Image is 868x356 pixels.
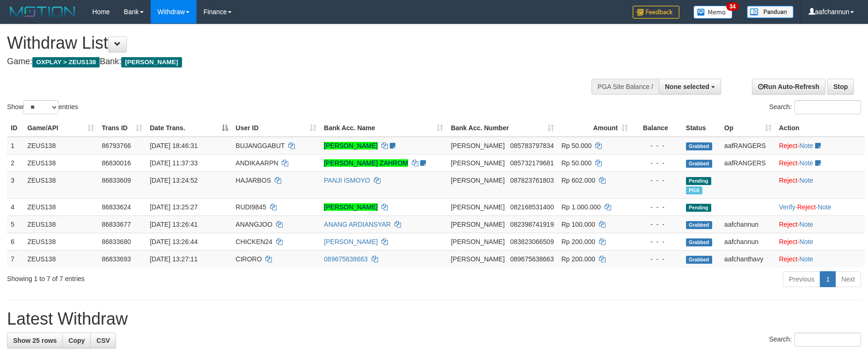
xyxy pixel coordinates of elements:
span: 86833624 [102,203,131,211]
a: ANANG ARDIANSYAR [324,221,391,228]
div: - - - [635,220,678,229]
span: [DATE] 13:26:41 [150,221,197,228]
th: Amount: activate to sort column ascending [558,119,632,137]
a: Next [835,271,861,287]
td: aafchanthavy [721,250,775,267]
span: [PERSON_NAME] [451,203,504,211]
td: 7 [7,250,23,267]
a: Note [799,142,813,149]
img: Button%20Memo.svg [693,6,733,19]
div: PGA Site Balance / [591,79,659,95]
td: 1 [7,137,23,155]
span: 86833693 [102,255,131,263]
a: Note [799,238,813,245]
h4: Game: Bank: [7,57,569,67]
td: aafRANGERS [721,154,775,171]
td: · [775,215,865,233]
a: PANJI ISMOYO [324,177,370,184]
a: 089675638663 [324,255,367,263]
span: Rp 50.000 [562,159,592,167]
span: Rp 602.000 [562,177,595,184]
td: ZEUS138 [23,198,98,215]
span: [DATE] 13:27:11 [150,255,197,263]
span: Rp 50.000 [562,142,592,149]
td: · · [775,198,865,215]
a: Note [799,177,813,184]
input: Search: [795,333,861,347]
span: Pending [686,204,711,212]
a: Reject [779,221,798,228]
img: panduan.png [747,6,794,18]
span: [PERSON_NAME] [451,142,504,149]
td: ZEUS138 [23,215,98,233]
th: User ID: activate to sort column ascending [232,119,321,137]
td: 3 [7,171,23,198]
a: Verify [779,203,795,211]
button: None selected [659,79,721,95]
span: [DATE] 18:46:31 [150,142,197,149]
span: 86833680 [102,238,131,245]
a: Reject [779,255,798,263]
td: 5 [7,215,23,233]
td: 2 [7,154,23,171]
span: Pending [686,177,711,185]
div: - - - [635,237,678,246]
span: [DATE] 13:26:44 [150,238,197,245]
span: None selected [665,83,709,90]
span: Copy 082398741919 to clipboard [510,221,554,228]
span: CHICKEN24 [236,238,273,245]
div: - - - [635,176,678,185]
span: [PERSON_NAME] [451,255,504,263]
span: Copy 083823066509 to clipboard [510,238,554,245]
a: Note [799,255,813,263]
th: Balance [632,119,682,137]
a: Previous [783,271,820,287]
a: Copy [62,333,91,349]
a: CSV [90,333,116,349]
span: Rp 200.000 [562,238,595,245]
input: Search: [795,100,861,114]
span: [PERSON_NAME] [451,238,504,245]
th: Status [682,119,721,137]
h1: Latest Withdraw [7,310,861,328]
a: Stop [827,79,854,95]
span: HAJARBOS [236,177,271,184]
a: [PERSON_NAME] [324,203,378,211]
span: [PERSON_NAME] [121,57,182,67]
td: ZEUS138 [23,233,98,250]
td: ZEUS138 [23,154,98,171]
a: Reject [797,203,816,211]
span: Grabbed [686,221,712,229]
label: Show entries [7,100,78,114]
span: [PERSON_NAME] [451,221,504,228]
span: 34 [726,2,739,11]
td: · [775,137,865,155]
th: Bank Acc. Number: activate to sort column ascending [447,119,557,137]
div: Showing 1 to 7 of 7 entries [7,270,355,283]
a: Reject [779,177,798,184]
span: [PERSON_NAME] [451,159,504,167]
th: Trans ID: activate to sort column ascending [98,119,146,137]
a: Reject [779,238,798,245]
span: Copy 085732179681 to clipboard [510,159,554,167]
td: ZEUS138 [23,137,98,155]
a: Note [817,203,832,211]
span: ANANGJOO [236,221,273,228]
span: Copy [68,337,85,344]
img: Feedback.jpg [633,6,679,19]
span: [DATE] 11:37:33 [150,159,197,167]
span: BUJANGGABUT [236,142,285,149]
a: 1 [820,271,836,287]
td: · [775,250,865,267]
span: ANDIKAARPN [236,159,278,167]
span: Copy 089675638663 to clipboard [510,255,554,263]
td: 4 [7,198,23,215]
th: Date Trans.: activate to sort column descending [146,119,232,137]
a: Reject [779,159,798,167]
a: [PERSON_NAME] [324,238,378,245]
label: Search: [769,100,861,114]
span: Copy 085783797834 to clipboard [510,142,554,149]
img: MOTION_logo.png [7,5,78,19]
span: 86833677 [102,221,131,228]
a: Show 25 rows [7,333,63,349]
